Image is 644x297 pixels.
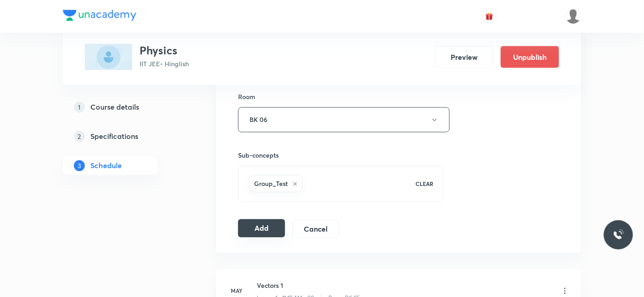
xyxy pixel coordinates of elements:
[238,151,443,160] h6: Sub-concepts
[228,287,246,295] h6: May
[238,92,255,102] h6: Room
[566,9,581,24] img: Mukesh Gupta
[74,102,85,113] p: 1
[74,160,85,171] p: 3
[254,179,288,189] h6: Group_Test
[238,219,285,238] button: Add
[482,9,497,24] button: avatar
[416,180,434,188] p: CLEAR
[63,127,187,146] a: 2Specifications
[485,12,493,21] img: avatar
[238,107,450,133] button: BK 06
[85,44,132,70] img: BD5F0366-4E34-4F51-88D8-6ED62454041F_plus.png
[435,46,493,68] button: Preview
[90,102,139,113] h5: Course details
[63,10,136,21] img: Company Logo
[90,160,122,171] h5: Schedule
[501,46,559,68] button: Unpublish
[613,229,624,240] img: ttu
[63,10,136,23] a: Company Logo
[140,59,189,69] p: IIT JEE • Hinglish
[140,44,189,57] h3: Physics
[292,220,339,239] button: Cancel
[63,98,187,117] a: 1Course details
[74,131,85,142] p: 2
[90,131,138,142] h5: Specifications
[257,281,360,291] h6: Vectors 1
